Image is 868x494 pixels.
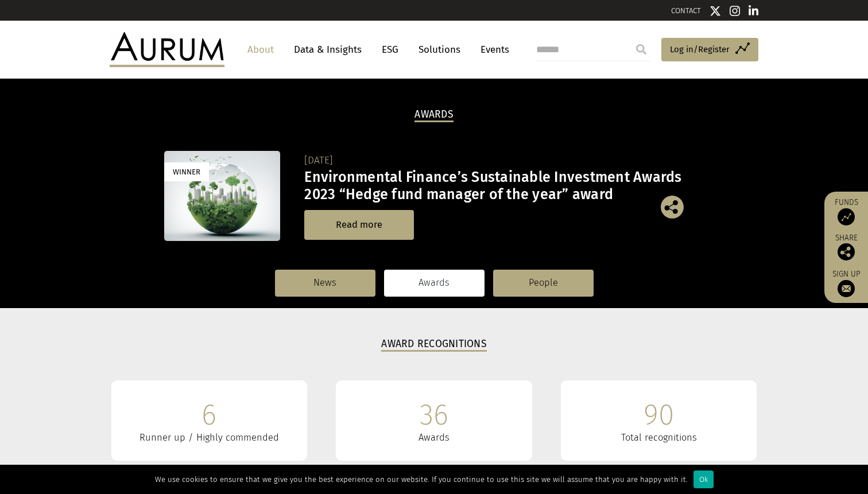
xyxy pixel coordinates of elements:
[578,432,740,444] div: Total recognitions
[413,39,466,60] a: Solutions
[830,197,862,225] a: Funds
[201,398,216,432] div: 6
[414,108,454,122] h2: Awards
[830,234,862,260] div: Share
[376,39,404,60] a: ESG
[644,398,674,432] div: 90
[661,38,758,62] a: Log in/Register
[164,162,209,181] div: Winner
[693,470,714,488] div: Ok
[670,42,730,56] span: Log in/Register
[838,208,855,225] img: Access Funds
[838,243,855,260] img: Share this post
[353,432,515,444] div: Awards
[630,38,653,61] input: Submit
[304,210,414,239] a: Read more
[830,269,862,297] a: Sign up
[671,6,701,15] a: CONTACT
[304,153,701,169] div: [DATE]
[242,39,280,60] a: About
[381,338,487,352] h3: Award Recognitions
[110,32,224,67] img: Aurum
[493,270,594,296] a: People
[475,39,509,60] a: Events
[730,5,740,17] img: Instagram icon
[384,270,485,296] a: Awards
[838,280,855,297] img: Sign up to our newsletter
[129,432,290,444] div: Runner up / Highly commended
[288,39,367,60] a: Data & Insights
[304,169,701,203] h3: Environmental Finance’s Sustainable Investment Awards 2023 “Hedge fund manager of the year” award
[710,5,721,17] img: Twitter icon
[749,5,759,17] img: Linkedin icon
[275,270,375,296] a: News
[420,398,448,432] div: 36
